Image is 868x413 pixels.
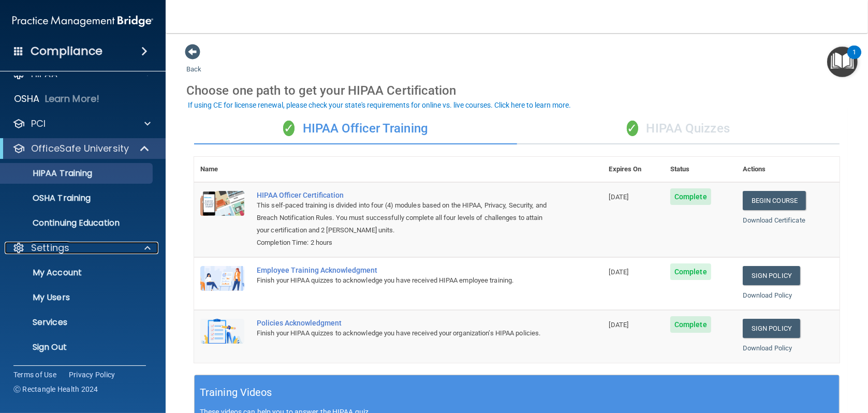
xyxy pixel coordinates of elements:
[186,53,201,73] a: Back
[12,142,150,155] a: OfficeSafe University
[737,157,840,182] th: Actions
[7,268,148,278] p: My Account
[257,237,551,249] div: Completion Time: 2 hours
[670,188,711,205] span: Complete
[200,384,272,402] h5: Training Videos
[7,342,148,352] p: Sign Out
[7,193,91,203] p: OSHA Training
[743,266,800,285] a: Sign Policy
[743,291,792,299] a: Download Policy
[257,327,551,340] div: Finish your HIPAA quizzes to acknowledge you have received your organization’s HIPAA policies.
[45,93,100,105] p: Learn More!
[852,52,856,66] div: 1
[257,274,551,287] div: Finish your HIPAA quizzes to acknowledge you have received HIPAA employee training.
[12,117,151,130] a: PCI
[186,100,572,110] button: If using CE for license renewal, please check your state's requirements for online vs. live cours...
[7,292,148,303] p: My Users
[609,193,629,201] span: [DATE]
[283,121,295,136] span: ✓
[670,316,711,333] span: Complete
[186,76,847,106] div: Choose one path to get your HIPAA Certification
[12,11,153,32] img: PMB logo
[257,199,551,237] div: This self-paced training is divided into four (4) modules based on the HIPAA, Privacy, Security, ...
[743,216,805,224] a: Download Certificate
[743,319,800,338] a: Sign Policy
[31,44,102,58] h4: Compliance
[609,321,629,329] span: [DATE]
[7,168,92,179] p: HIPAA Training
[257,266,551,274] div: Employee Training Acknowledgment
[12,242,151,254] a: Settings
[31,142,129,155] p: OfficeSafe University
[14,93,40,105] p: OSHA
[689,340,856,381] iframe: Drift Widget Chat Controller
[517,113,840,144] div: HIPAA Quizzes
[664,157,737,182] th: Status
[194,157,251,182] th: Name
[827,47,858,77] button: Open Resource Center, 1 new notification
[257,191,551,199] a: HIPAA Officer Certification
[188,101,571,109] div: If using CE for license renewal, please check your state's requirements for online vs. live cours...
[743,191,806,210] a: Begin Course
[31,117,46,130] p: PCI
[7,317,148,328] p: Services
[609,268,629,276] span: [DATE]
[627,121,638,136] span: ✓
[13,384,98,394] span: Ⓒ Rectangle Health 2024
[670,263,711,280] span: Complete
[69,370,115,380] a: Privacy Policy
[7,218,148,228] p: Continuing Education
[603,157,664,182] th: Expires On
[31,242,69,254] p: Settings
[194,113,517,144] div: HIPAA Officer Training
[13,370,56,380] a: Terms of Use
[257,319,551,327] div: Policies Acknowledgment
